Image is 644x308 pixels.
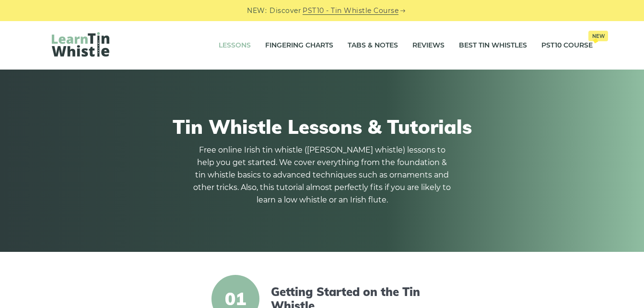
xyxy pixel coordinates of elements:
span: New [588,31,608,41]
a: Fingering Charts [265,34,333,58]
a: PST10 CourseNew [541,34,593,58]
h1: Tin Whistle Lessons & Tutorials [52,115,593,138]
img: LearnTinWhistle.com [52,32,109,57]
a: Lessons [219,34,251,58]
p: Free online Irish tin whistle ([PERSON_NAME] whistle) lessons to help you get started. We cover e... [193,144,452,206]
a: Tabs & Notes [348,34,398,58]
a: Reviews [412,34,445,58]
a: Best Tin Whistles [459,34,527,58]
